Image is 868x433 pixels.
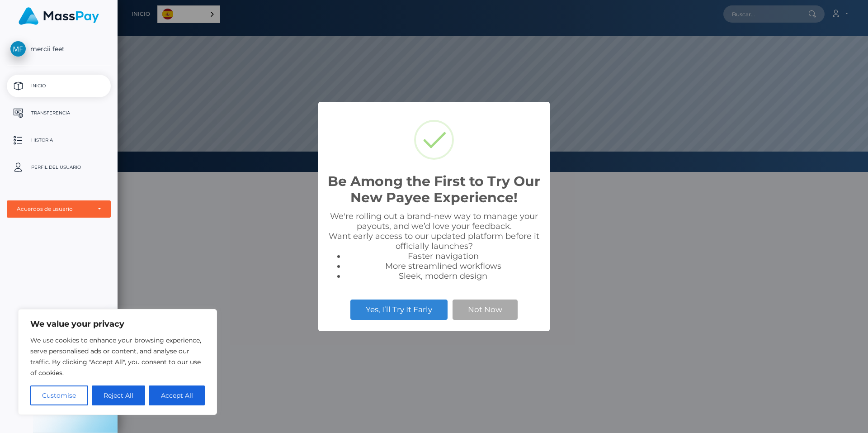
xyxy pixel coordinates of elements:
[345,271,541,281] li: Sleek, modern design
[18,309,217,415] div: We value your privacy
[30,385,88,405] button: Customise
[10,161,107,174] p: Perfil del usuario
[327,173,541,206] h2: Be Among the First to Try Our New Payee Experience!
[327,211,541,281] div: We're rolling out a brand-new way to manage your payouts, and we’d love your feedback. Want early...
[350,300,448,319] button: Yes, I’ll Try It Early
[149,385,205,405] button: Accept All
[30,335,205,378] p: We use cookies to enhance your browsing experience, serve personalised ads or content, and analys...
[19,7,99,25] img: MassPay
[10,106,107,120] p: Transferencia
[7,200,111,218] button: Acuerdos de usuario
[92,385,146,405] button: Reject All
[453,300,518,319] button: Not Now
[7,45,111,53] span: mercii feet
[10,79,107,93] p: Inicio
[345,261,541,271] li: More streamlined workflows
[345,251,541,261] li: Faster navigation
[30,319,205,329] p: We value your privacy
[17,205,91,213] div: Acuerdos de usuario
[10,133,107,147] p: Historia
